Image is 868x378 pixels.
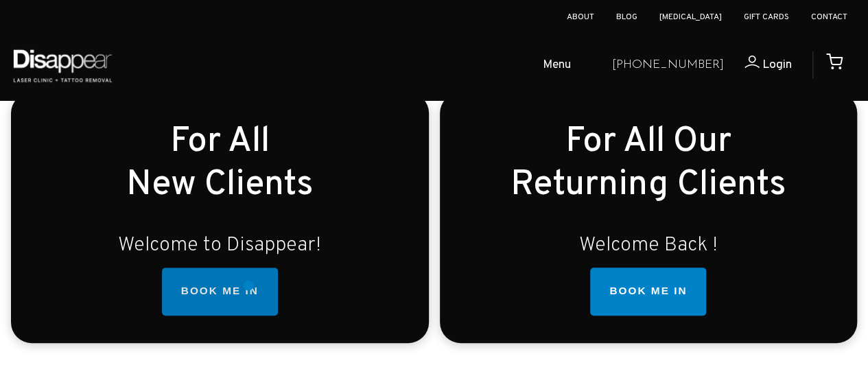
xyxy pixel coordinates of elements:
[126,120,314,207] small: For All New Clients
[579,233,718,258] small: Welcome Back !
[659,12,722,23] a: [MEDICAL_DATA]
[495,44,601,88] a: Menu
[118,233,321,258] small: Welcome to Disappear!
[567,12,594,23] a: About
[811,12,847,23] a: Contact
[616,12,637,23] a: Blog
[724,56,792,75] a: Login
[590,268,706,316] a: BOOK ME IN
[511,120,786,207] small: For All Our Returning Clients
[10,41,115,90] img: Disappear - Laser Clinic and Tattoo Removal Services in Sydney, Australia
[612,56,724,75] a: [PHONE_NUMBER]
[744,12,789,23] a: Gift Cards
[162,268,278,316] a: BOOK ME IN
[125,44,601,88] ul: Open Mobile Menu
[543,56,571,75] span: Menu
[762,57,792,73] span: Login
